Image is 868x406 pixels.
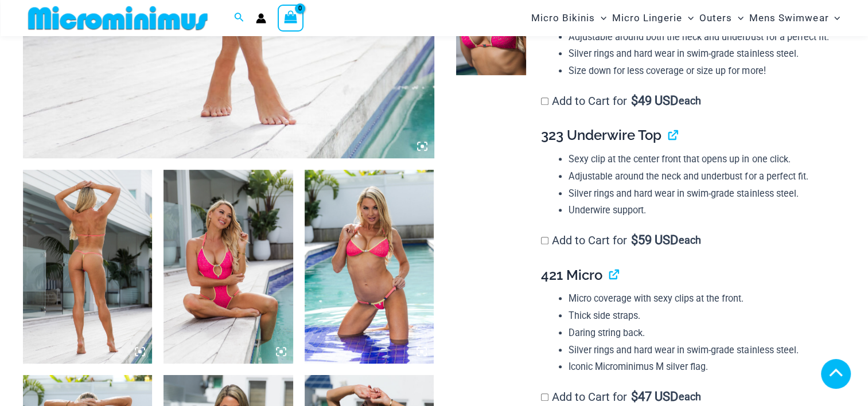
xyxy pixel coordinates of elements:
[234,11,244,25] a: Search icon link
[609,3,696,33] a: Micro LingerieMenu ToggleMenu Toggle
[541,393,548,401] input: Add to Cart for$47 USD each
[541,97,548,105] input: Add to Cart for$49 USD each
[569,63,835,80] li: Size down for less coverage or size up for more!
[24,5,212,31] img: MM SHOP LOGO FLAT
[696,3,746,33] a: OutersMenu ToggleMenu Toggle
[569,29,835,46] li: Adjustable around both the neck and underbust for a perfect fit.
[456,127,526,232] img: Bubble Mesh Highlight Pink 323 Top
[682,3,694,33] span: Menu Toggle
[569,290,835,307] li: Micro coverage with sexy clips at the front.
[541,267,602,283] span: 421 Micro
[595,3,606,33] span: Menu Toggle
[569,202,835,219] li: Underwire support.
[679,95,701,107] span: each
[23,170,152,364] img: Bubble Mesh Highlight Pink 819 One Piece
[541,390,702,404] label: Add to Cart for
[749,3,828,33] span: Mens Swimwear
[256,13,266,24] a: Account icon link
[569,325,835,342] li: Daring string back.
[569,185,835,202] li: Silver rings and hard wear in swim-grade stainless steel.
[679,391,701,403] span: each
[631,93,638,108] span: $
[631,235,678,246] span: 59 USD
[746,3,843,33] a: Mens SwimwearMenu ToggleMenu Toggle
[828,3,840,33] span: Menu Toggle
[631,391,678,403] span: 47 USD
[569,151,835,168] li: Sexy clip at the center front that opens up in one click.
[164,170,293,364] img: Bubble Mesh Highlight Pink 819 One Piece
[569,307,835,325] li: Thick side straps.
[541,237,548,244] input: Add to Cart for$59 USD each
[612,3,682,33] span: Micro Lingerie
[631,233,638,247] span: $
[456,267,526,372] img: Bubble Mesh Highlight Pink 421 Micro
[569,168,835,185] li: Adjustable around the neck and underbust for a perfect fit.
[278,5,304,31] a: View Shopping Cart, empty
[569,358,835,376] li: Iconic Microminimus M silver flag.
[699,3,732,33] span: Outers
[527,2,845,34] nav: Site Navigation
[631,389,638,404] span: $
[679,235,701,246] span: each
[541,127,661,143] span: 323 Underwire Top
[569,45,835,63] li: Silver rings and hard wear in swim-grade stainless steel.
[531,3,595,33] span: Micro Bikinis
[541,94,702,108] label: Add to Cart for
[305,170,434,364] img: Bubble Mesh Highlight Pink 323 Top 421 Micro
[631,95,678,107] span: 49 USD
[541,233,702,247] label: Add to Cart for
[569,342,835,359] li: Silver rings and hard wear in swim-grade stainless steel.
[732,3,744,33] span: Menu Toggle
[528,3,609,33] a: Micro BikinisMenu ToggleMenu Toggle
